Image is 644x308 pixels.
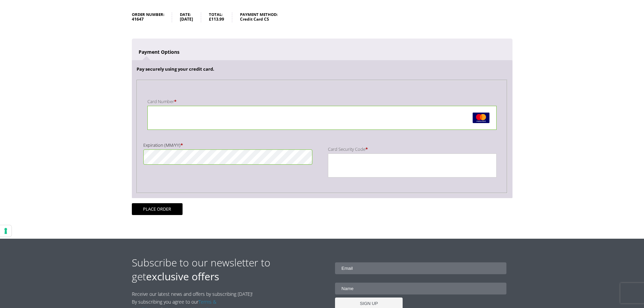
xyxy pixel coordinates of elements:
[209,16,224,22] span: 113.99
[180,13,201,22] li: Date:
[328,145,497,153] label: Card Security Code
[174,98,176,104] abbr: required
[132,203,183,215] button: Place order
[209,16,211,22] span: £
[151,109,477,126] iframe: secure payment field
[137,65,507,73] p: Pay securely using your credit card.
[240,13,285,22] li: Payment method:
[137,80,507,193] fieldset: Payment Info
[335,283,506,294] input: Name
[132,13,172,22] li: Order number:
[143,141,312,149] label: Expiration (MM/YY)
[146,269,219,283] strong: exclusive offers
[335,262,506,274] input: Email
[147,97,497,106] label: Card Number
[180,16,193,22] strong: [DATE]
[132,16,164,22] strong: 41647
[132,256,322,283] h2: Subscribe to our newsletter to get
[209,13,232,22] li: Total:
[365,146,368,152] abbr: required
[331,157,477,174] iframe: secure payment field
[240,16,278,22] strong: Credit Card CS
